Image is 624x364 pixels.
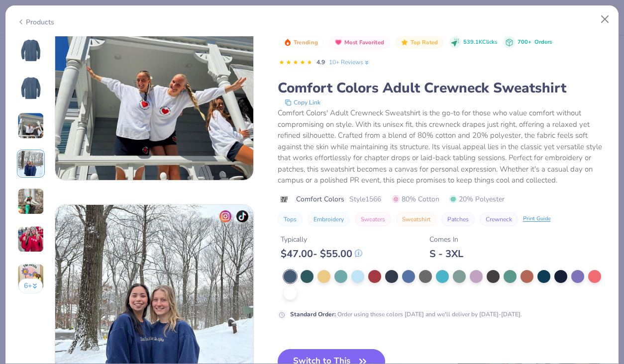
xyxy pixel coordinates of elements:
[281,248,362,260] div: $ 47.00 - $ 55.00
[523,215,551,223] div: Print Guide
[281,234,362,245] div: Typically
[344,40,384,45] span: Most Favorited
[219,210,231,222] img: insta-icon.png
[396,36,443,49] button: Badge Button
[329,58,370,67] a: 10+ Reviews
[279,36,323,49] button: Badge Button
[396,212,436,226] button: Sweatshirt
[290,310,522,319] div: Order using these colors [DATE] and we'll deliver by [DATE]-[DATE].
[278,195,291,203] img: brand logo
[17,226,44,253] img: User generated content
[429,234,463,245] div: Comes In
[449,194,505,204] span: 20% Polyester
[534,38,552,46] span: Orders
[308,212,350,226] button: Embroidery
[349,194,381,204] span: Style 1566
[236,210,248,222] img: tiktok-icon.png
[19,76,43,100] img: Back
[17,188,44,215] img: User generated content
[329,36,390,49] button: Badge Button
[290,310,336,318] strong: Standard Order :
[284,38,292,46] img: Trending sort
[355,212,391,226] button: Sweaters
[279,55,312,71] div: 4.9 Stars
[392,194,439,204] span: 80% Cotton
[316,58,325,66] span: 4.9
[294,40,318,45] span: Trending
[19,38,43,62] img: Front
[282,97,323,107] button: copy to clipboard
[463,38,497,47] span: 539.1K Clicks
[278,107,608,186] div: Comfort Colors' Adult Crewneck Sweatshirt is the go-to for those who value comfort without compro...
[278,212,303,226] button: Tops
[17,150,44,177] img: User generated content
[480,212,518,226] button: Crewneck
[17,264,44,290] img: User generated content
[296,194,344,204] span: Comfort Colors
[18,278,43,293] button: 6+
[441,212,475,226] button: Patches
[17,112,44,139] img: User generated content
[411,40,438,45] span: Top Rated
[596,10,615,29] button: Close
[401,38,409,46] img: Top Rated sort
[429,248,463,260] div: S - 3XL
[334,38,342,46] img: Most Favorited sort
[518,38,552,47] div: 700+
[17,17,54,27] div: Products
[278,79,608,97] div: Comfort Colors Adult Crewneck Sweatshirt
